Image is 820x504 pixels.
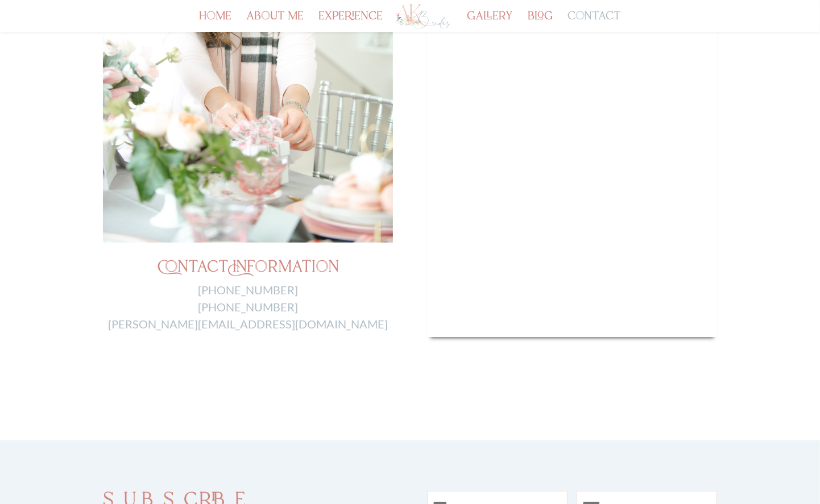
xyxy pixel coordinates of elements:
div: Domain Overview [43,67,102,74]
img: Los Angeles Wedding Planner - AK Brides [395,3,452,30]
h2: Contact Information [103,260,393,281]
img: website_grey.svg [18,30,27,39]
div: v 4.0.25 [32,18,56,27]
a: about me [246,13,304,32]
a: home [199,13,231,32]
img: tab_keywords_by_traffic_grey.svg [113,66,122,75]
a: gallery [467,13,513,32]
a: [PERSON_NAME][EMAIL_ADDRESS][DOMAIN_NAME] [108,317,388,331]
a: contact [568,13,621,32]
a: blog [528,13,553,32]
div: Domain: [DOMAIN_NAME] [30,30,125,39]
a: experience [318,13,383,32]
img: logo_orange.svg [18,18,27,27]
div: Keywords by Traffic [126,67,192,74]
a: [PHONE_NUMBER] [198,300,298,314]
a: [PHONE_NUMBER] [198,283,298,297]
img: tab_domain_overview_orange.svg [31,66,40,75]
